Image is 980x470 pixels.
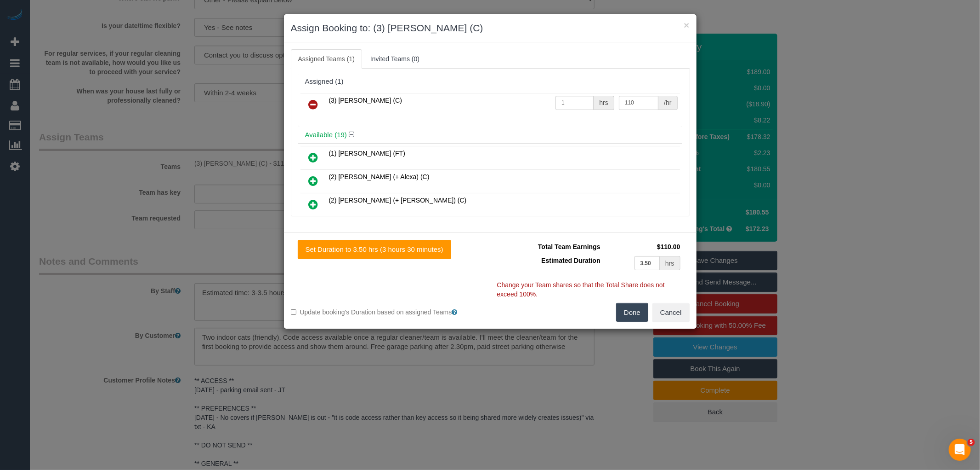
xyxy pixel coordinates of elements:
[594,96,614,110] div: hrs
[658,96,677,110] div: /hr
[652,303,690,322] button: Cancel
[363,49,427,69] a: Invited Teams (0)
[291,309,297,315] input: Update booking's Duration based on assigned Teams
[305,78,675,86] div: Assigned (1)
[660,256,680,270] div: hrs
[329,197,467,204] span: (2) [PERSON_NAME] (+ [PERSON_NAME]) (C)
[616,303,648,322] button: Done
[949,439,971,461] iframe: Intercom live chat
[603,240,683,254] td: $110.00
[291,308,483,317] label: Update booking's Duration based on assigned Teams
[497,240,603,254] td: Total Team Earnings
[541,257,600,264] span: Estimated Duration
[329,173,430,180] span: (2) [PERSON_NAME] (+ Alexa) (C)
[291,49,362,69] a: Assigned Teams (1)
[968,439,975,446] span: 5
[684,20,689,30] button: ×
[329,150,405,157] span: (1) [PERSON_NAME] (FT)
[298,240,451,259] button: Set Duration to 3.50 hrs (3 hours 30 minutes)
[291,21,690,35] h3: Assign Booking to: (3) [PERSON_NAME] (C)
[329,97,402,104] span: (3) [PERSON_NAME] (C)
[305,131,675,139] h4: Available (19)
